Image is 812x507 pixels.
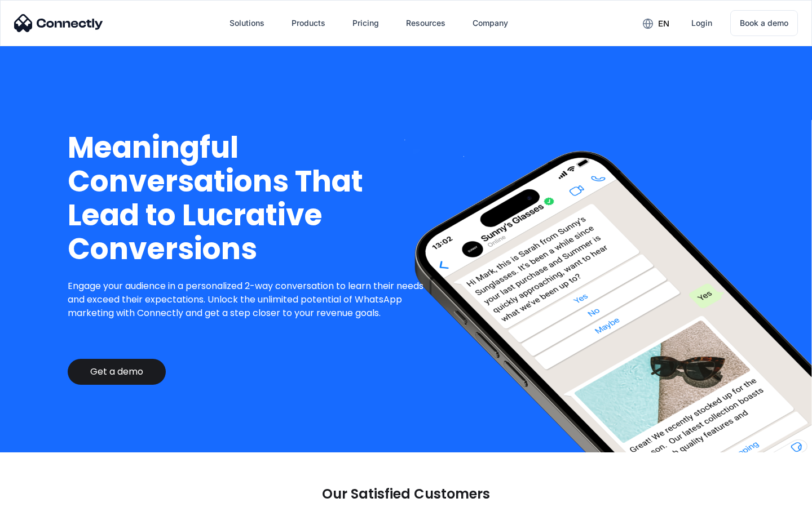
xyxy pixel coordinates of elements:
a: Book a demo [730,10,798,36]
a: Pricing [343,10,388,37]
div: Get a demo [90,366,143,377]
img: Connectly Logo [14,14,103,32]
p: Our Satisfied Customers [322,486,490,502]
div: en [658,16,669,32]
a: Login [682,10,721,37]
div: Solutions [220,10,273,37]
ul: Language list [23,487,68,503]
div: Resources [397,10,454,37]
div: Products [283,10,334,37]
h1: Meaningful Conversations That Lead to Lucrative Conversions [68,131,433,266]
div: Solutions [230,15,264,31]
div: Company [473,15,508,31]
div: Pricing [352,15,379,31]
div: Resources [406,15,445,31]
div: Login [691,15,712,31]
aside: Language selected: English [11,487,68,503]
div: Company [464,10,517,37]
div: Products [292,15,325,31]
div: en [634,15,678,32]
a: Get a demo [68,359,166,385]
p: Engage your audience in a personalized 2-way conversation to learn their needs and exceed their e... [68,279,433,320]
